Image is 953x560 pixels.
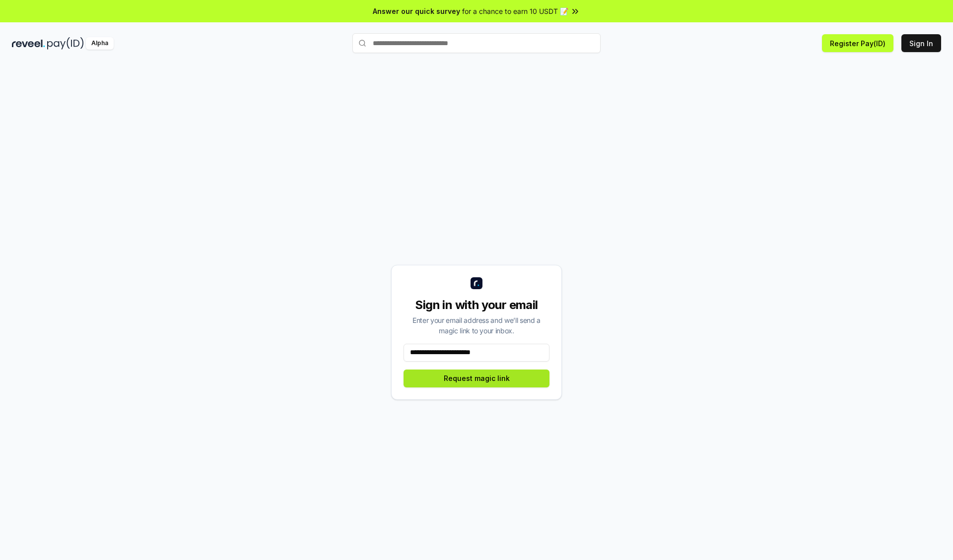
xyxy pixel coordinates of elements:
div: Sign in with your email [404,297,549,313]
div: Alpha [86,37,114,50]
div: Enter your email address and we’ll send a magic link to your inbox. [404,315,549,336]
button: Request magic link [404,370,549,387]
span: for a chance to earn 10 USDT 📝 [462,6,568,16]
button: Register Pay(ID) [822,34,893,52]
button: Sign In [901,34,941,52]
img: logo_small [471,277,482,289]
span: Answer our quick survey [373,6,460,16]
img: pay_id [47,37,84,50]
img: reveel_dark [12,37,45,50]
